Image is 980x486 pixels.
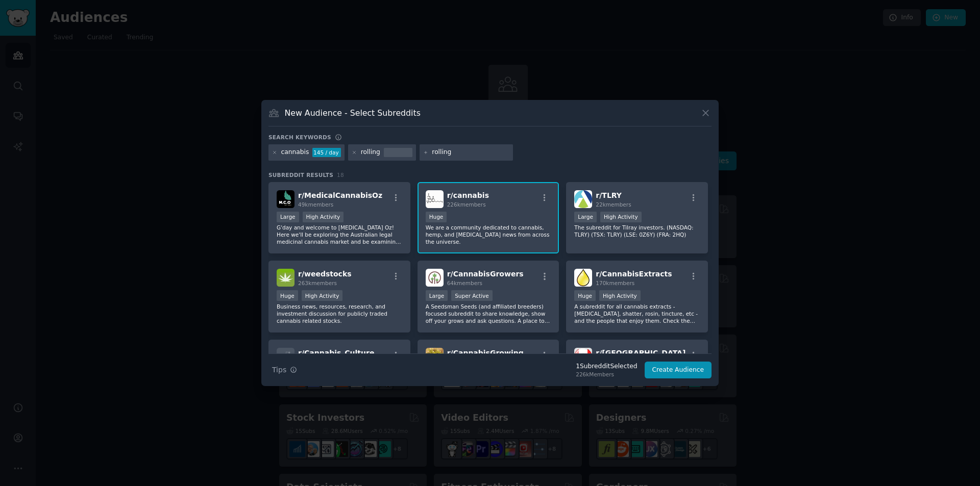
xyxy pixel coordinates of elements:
img: weedstocks [277,269,295,287]
div: High Activity [600,212,642,222]
div: cannabis [281,148,309,157]
span: r/ CannabisExtracts [596,270,672,278]
div: Huge [574,290,596,301]
h3: Search keywords [268,134,331,141]
span: r/ [GEOGRAPHIC_DATA] [596,349,685,357]
img: MedicalCannabisOz [277,190,295,208]
span: 18 [337,172,344,178]
div: High Activity [302,290,343,301]
img: cannabis [426,190,444,208]
div: 226k Members [576,371,637,378]
span: Subreddit Results [268,171,333,178]
p: A Seedsman Seeds (and affiliated breeders) focused subreddit to share knowledge, show off your gr... [426,303,551,324]
span: 64k members [447,280,482,286]
div: Large [426,290,448,301]
span: r/ cannabis [447,191,489,199]
button: Create Audience [645,362,712,379]
span: 226k members [447,201,486,208]
div: Huge [426,212,447,222]
span: 263k members [298,280,337,286]
img: TLRY [574,190,592,208]
div: 1 Subreddit Selected [576,362,637,371]
div: High Activity [303,212,344,222]
h3: New Audience - Select Subreddits [285,108,421,118]
div: rolling [361,148,380,157]
div: Super Active [451,290,493,301]
img: CannabisGrowing [426,348,444,366]
span: 170k members [596,280,634,286]
div: Large [277,212,299,222]
p: We are a community dedicated to cannabis, hemp, and [MEDICAL_DATA] news from across the universe. [426,224,551,245]
img: canada [574,348,592,366]
span: r/ weedstocks [298,270,352,278]
span: r/ CannabisGrowing [447,349,524,357]
img: CannabisGrowers [426,269,444,287]
div: High Activity [599,290,641,301]
img: CannabisExtracts [574,269,592,287]
span: r/ CannabisGrowers [447,270,524,278]
div: Huge [277,290,298,301]
p: The subreddit for Tilray investors. (NASDAQ: TLRY) (TSX: TLRY) (LSE: 0Z6Y) (FRA: 2HQ) [574,224,700,238]
span: Tips [272,365,286,375]
p: G'day and welcome to [MEDICAL_DATA] Oz! Here we'll be exploring the Australian legal medicinal ca... [277,224,402,245]
div: 145 / day [312,148,341,157]
p: A subreddit for all cannabis extracts - [MEDICAL_DATA], shatter, rosin, tincture, etc - and the p... [574,303,700,324]
button: Tips [268,361,301,379]
div: Large [574,212,597,222]
span: 49k members [298,201,333,208]
span: r/ MedicalCannabisOz [298,191,382,199]
span: r/ TLRY [596,191,622,199]
p: Business news, resources, research, and investment discussion for publicly traded cannabis relate... [277,303,402,324]
span: 22k members [596,201,631,208]
input: New Keyword [432,148,509,157]
span: r/ Cannabis_Culture [298,349,374,357]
